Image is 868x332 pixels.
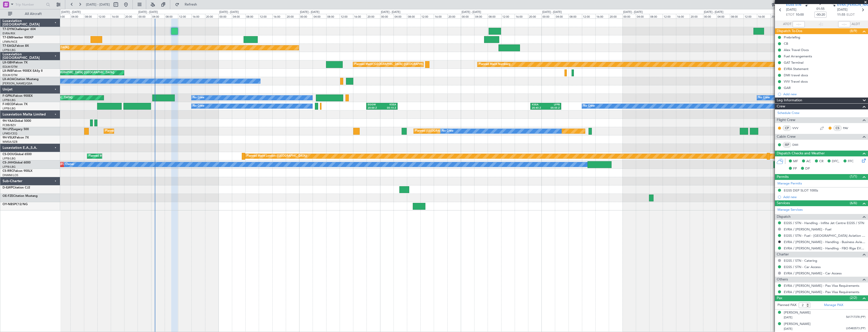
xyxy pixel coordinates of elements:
[784,240,865,244] a: EVRA / [PERSON_NAME] - Handling - Business Aviation Terminal LFBZ / BIQ
[783,125,791,131] div: CP
[783,92,865,96] div: Add new
[569,14,582,18] div: 08:00
[3,78,14,81] span: LX-AOA
[796,12,804,17] span: 10:00
[3,128,29,131] a: 9H-LPZLegacy 500
[3,170,32,173] a: CS-RRCFalcon 900LX
[35,69,114,77] div: Planned Maint [GEOGRAPHIC_DATA] ([GEOGRAPHIC_DATA])
[793,166,797,171] span: FP
[3,140,17,144] a: WMSA/SZB
[3,132,17,135] a: LFMD/CEQ
[3,36,12,39] span: T7-EMI
[816,7,824,12] span: 01:55
[837,12,845,17] span: 11:55
[61,10,81,14] div: [DATE] - [DATE]
[837,7,848,12] span: [DATE]
[784,310,811,315] div: [PERSON_NAME]
[66,161,74,168] div: Owner
[3,170,13,173] span: CS-RRC
[542,10,562,14] div: [DATE] - [DATE]
[777,277,788,282] span: Others
[138,10,158,14] div: [DATE] - [DATE]
[850,200,857,206] span: (6/6)
[717,14,730,18] div: 04:00
[595,14,609,18] div: 16:00
[546,103,560,107] div: LFPB
[783,142,791,148] div: ISP
[784,322,811,327] div: [PERSON_NAME]
[247,152,307,160] div: Planned Maint London ([GEOGRAPHIC_DATA])
[846,326,865,331] span: LV5483573 (PP)
[777,111,799,116] a: Schedule Crew
[138,14,151,18] div: 00:00
[777,200,790,206] span: Services
[97,14,111,18] div: 12:00
[532,106,546,110] div: 20:45 Z
[3,161,13,164] span: CS-JHH
[368,103,382,107] div: EGGW
[623,10,643,14] div: [DATE] - [DATE]
[784,188,818,193] div: EGSS DEP SLOT 1000z
[3,186,13,189] span: D-ILWP
[70,14,84,18] div: 04:00
[784,258,817,263] a: EGSS / STN - Catering
[819,159,823,164] span: CR
[676,14,689,18] div: 16:00
[777,98,802,103] span: Leg Information
[784,233,865,238] a: EGSS / STN - Fuel - [GEOGRAPHIC_DATA] Aviation Fuel - [GEOGRAPHIC_DATA] - [GEOGRAPHIC_DATA] / STN
[488,14,501,18] div: 08:00
[313,14,326,18] div: 04:00
[852,22,860,27] span: ALDT
[3,203,28,206] a: OY-NBSPC12/NG
[381,10,400,14] div: [DATE] - [DATE]
[3,94,33,98] a: F-GPNJFalcon 900EX
[850,174,857,179] span: (1/1)
[3,136,15,139] span: 9H-VSLK
[3,82,32,85] a: [PERSON_NAME]/QSA
[232,14,245,18] div: 04:00
[784,327,792,331] span: [DATE]
[784,41,788,46] div: CB
[3,173,18,177] a: DNMM/LOS
[3,107,16,110] a: LFPB/LBG
[770,14,784,18] div: 20:00
[415,127,487,135] div: Planned [GEOGRAPHIC_DATA] ([GEOGRAPHIC_DATA])
[380,14,394,18] div: 00:00
[462,10,481,14] div: [DATE] - [DATE]
[784,283,859,288] a: EVRA / [PERSON_NAME] - Pax Visa Requirements
[3,36,33,39] a: T7-EMIHawker 900XP
[326,14,340,18] div: 08:00
[777,134,796,140] span: Cabin Crew
[532,103,546,107] div: KSEA
[3,48,16,52] a: LFPB/LBG
[3,32,15,35] a: EVRA/RIX
[3,157,16,160] a: LFPB/LBG
[730,14,743,18] div: 08:00
[784,265,821,269] a: EGSS / STN - Car Access
[111,14,124,18] div: 16:00
[793,159,798,164] span: MF
[783,22,791,27] span: ATOT
[3,69,12,73] span: LX-INB
[259,14,272,18] div: 12:00
[843,126,854,130] a: PAV
[777,207,803,212] a: Manage Services
[784,79,808,84] div: VVV Travel docs
[368,106,382,110] div: 20:00 Z
[784,221,864,225] a: EGSS / STN - Handling - Inflite Jet Centre EGSS / STN
[354,61,434,68] div: Planned Maint [GEOGRAPHIC_DATA] ([GEOGRAPHIC_DATA])
[824,303,843,308] a: Manage PAX
[3,61,14,64] span: LX-GBH
[180,3,202,6] span: Refresh
[3,153,14,156] span: CS-DOU
[784,60,804,65] div: GAT Terminal
[582,14,595,18] div: 12:00
[784,290,859,294] a: EVRA / [PERSON_NAME] - Pax Visa Requirements
[784,271,842,275] a: EVRA / [PERSON_NAME] - Car Access
[690,14,703,18] div: 20:00
[434,14,447,18] div: 16:00
[555,14,568,18] div: 04:00
[442,127,453,135] div: No Crew
[784,86,791,90] div: GAR
[124,14,138,18] div: 20:00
